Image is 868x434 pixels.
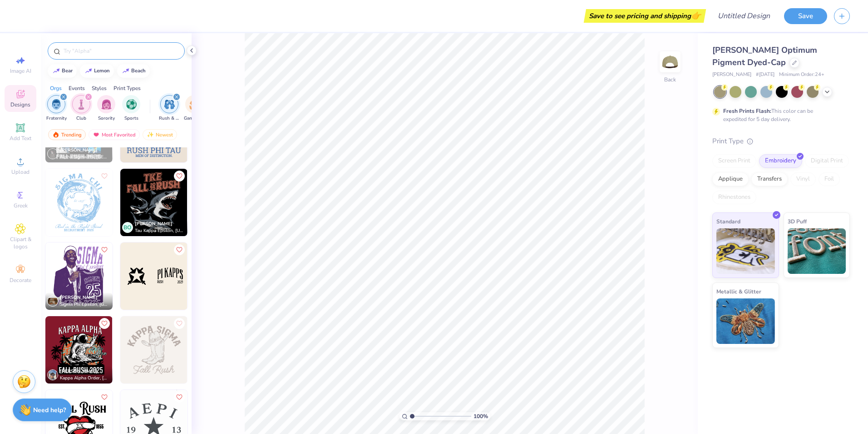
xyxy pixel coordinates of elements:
[124,115,138,122] span: Sports
[712,191,756,204] div: Rhinestones
[99,318,110,329] button: Like
[48,129,86,140] div: Trending
[143,129,177,140] div: Newest
[10,101,30,108] span: Designs
[712,136,850,146] div: Print Type
[97,95,115,122] button: filter button
[131,68,146,73] div: beach
[135,227,184,234] span: Tau Kappa Epsilon, [US_STATE][GEOGRAPHIC_DATA], [GEOGRAPHIC_DATA]
[723,107,835,123] div: This color can be expedited for 5 day delivery.
[14,202,28,209] span: Greek
[72,95,90,122] div: filter for Club
[97,95,115,122] div: filter for Sorority
[710,7,777,25] input: Untitled Design
[187,242,254,310] img: 9ae955e8-0039-45e6-b884-693adacc62fb
[661,53,679,71] img: Back
[126,99,137,110] img: Sports Image
[184,115,205,122] span: Game Day
[712,154,756,168] div: Screen Print
[187,316,254,384] img: ff03082b-625d-45e5-9c79-e292776420e0
[76,115,86,122] span: Club
[473,412,488,420] span: 100 %
[174,392,185,403] button: Like
[779,71,824,79] span: Minimum Order: 24 +
[790,172,816,186] div: Vinyl
[691,10,701,21] span: 👉
[159,95,180,122] div: filter for Rush & Bid
[72,95,90,122] button: filter button
[60,154,109,161] span: Alpha Sigma Phi, [GEOGRAPHIC_DATA][US_STATE]
[174,244,185,255] button: Like
[52,131,59,138] img: trending.gif
[60,368,98,374] span: [PERSON_NAME]
[187,169,254,236] img: 966c1ad3-2211-444f-8122-526aab446c2b
[10,135,31,142] span: Add Text
[586,9,704,23] div: Save to see pricing and shipping
[159,95,180,122] button: filter button
[69,84,85,92] div: Events
[664,76,676,84] div: Back
[62,68,73,73] div: bear
[99,171,110,182] button: Like
[122,95,140,122] div: filter for Sports
[716,228,775,274] img: Standard
[45,169,113,236] img: 3df4eed9-4a29-4632-af59-a4f32e1c71ae
[120,169,187,236] img: c79d72bc-79e6-4be2-8dc5-31837eb762eb
[174,318,185,329] button: Like
[76,99,86,110] img: Club Image
[159,115,180,122] span: Rush & Bid
[112,169,179,236] img: 4db7d639-b52e-4043-83bc-c997753a19e9
[33,406,66,414] strong: Need help?
[51,99,61,110] img: Fraternity Image
[93,131,100,138] img: most_fav.gif
[94,68,110,73] div: lemon
[122,68,129,74] img: trend_line.gif
[99,392,110,403] button: Like
[805,154,849,168] div: Digital Print
[751,172,788,186] div: Transfers
[10,277,31,284] span: Decorate
[46,95,67,122] button: filter button
[92,84,107,92] div: Styles
[756,71,774,79] span: # [DATE]
[60,294,98,301] span: [PERSON_NAME]
[46,95,67,122] div: filter for Fraternity
[45,316,113,384] img: 7f1fe88c-b5b3-41e7-93a3-f6cf343ba693
[184,95,205,122] div: filter for Game Day
[784,8,827,24] button: Save
[164,99,175,110] img: Rush & Bid Image
[112,242,179,310] img: f47fafc9-9cab-434b-ac12-fe43cd828073
[47,148,58,159] img: Avatar
[60,375,109,382] span: Kappa Alpha Order, [GEOGRAPHIC_DATA][US_STATE]
[120,242,187,310] img: 6aa06be8-a837-4e63-b83a-efa926b15bfb
[101,99,112,110] img: Sorority Image
[147,131,154,138] img: Newest.gif
[89,129,140,140] div: Most Favorited
[716,298,775,344] img: Metallic & Glitter
[788,217,807,226] span: 3D Puff
[47,296,58,307] img: Avatar
[47,369,58,380] img: Avatar
[45,242,113,310] img: 4508d907-2e79-45f3-b216-1c8e870b37ac
[122,95,140,122] button: filter button
[712,45,817,68] span: [PERSON_NAME] Optimum Pigment Dyed-Cap
[712,71,751,79] span: [PERSON_NAME]
[60,301,109,308] span: Sigma Phi Epsilon, [GEOGRAPHIC_DATA]
[11,168,30,176] span: Upload
[716,217,740,226] span: Standard
[85,68,92,74] img: trend_line.gif
[10,67,31,75] span: Image AI
[712,172,749,186] div: Applique
[189,99,200,110] img: Game Day Image
[184,95,205,122] button: filter button
[98,115,115,122] span: Sorority
[60,147,98,153] span: [PERSON_NAME]
[46,115,67,122] span: Fraternity
[63,46,179,56] input: Try "Alpha"
[80,64,114,78] button: lemon
[174,171,185,182] button: Like
[788,228,846,274] img: 3D Puff
[117,64,150,78] button: beach
[135,221,173,227] span: [PERSON_NAME]
[53,68,60,74] img: trend_line.gif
